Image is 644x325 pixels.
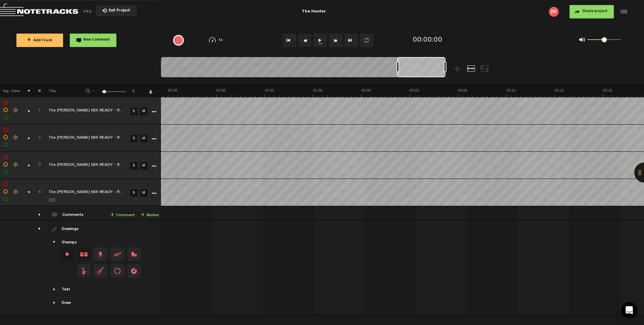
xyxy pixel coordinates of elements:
[32,135,42,141] div: Click to change the order number
[107,9,130,13] span: Exit Project
[77,264,91,278] span: Drag and drop a stamp
[10,84,20,97] th: Color
[11,135,21,141] div: Change the color of the waveform
[131,88,136,92] span: +
[298,34,312,47] button: Rewind
[62,227,80,232] div: Drawings
[11,162,21,168] div: Change the color of the waveform
[140,189,148,197] a: M
[151,108,157,114] a: More
[130,189,138,197] a: S
[21,135,32,141] div: comments, stamps & drawings
[20,125,31,152] td: comments, stamps & drawings
[283,34,296,47] button: Go to beginning
[49,189,136,196] div: Click to edit the title
[149,90,152,93] a: Download comments
[21,162,32,169] div: comments, stamps & drawings
[302,3,326,20] div: The Hunter
[413,36,442,45] div: 00:00:00
[570,5,614,18] button: Share project
[77,247,91,261] span: Drag and drop a stamp
[151,135,157,141] a: More
[344,34,358,47] button: Go to end
[140,108,148,115] a: M
[140,162,148,170] a: M
[27,39,52,43] span: Add Track
[209,3,419,20] div: The Hunter
[20,97,31,125] td: comments, stamps & drawings
[49,162,136,169] div: Click to edit the title
[32,108,42,114] div: Click to change the order number
[94,264,107,278] span: Drag and drop a stamp
[10,97,20,125] td: Change the color of the waveform
[130,135,138,142] a: S
[83,38,110,42] span: New Comment
[31,179,41,206] td: Click to change the order number 4
[209,37,216,43] img: speedometer.svg
[130,108,138,115] a: S
[41,125,128,152] td: Click to edit the title The [PERSON_NAME] MIX READY - REDO -JM15 -chris6 - MAIN VOX
[21,107,32,114] div: comments, stamps & drawings
[91,88,97,92] span: -
[111,264,124,278] span: Drag and drop a stamp
[582,9,607,13] span: Share project
[62,240,77,246] div: Stamps
[32,212,42,218] div: comments
[218,39,223,42] span: 1x
[111,247,124,261] span: Drag and drop a stamp
[11,189,21,195] div: Change the color of the waveform
[96,5,137,16] button: Exit Project
[140,135,148,142] a: M
[31,220,41,316] td: drawings
[41,179,128,206] td: Click to edit the title The [PERSON_NAME] MIX READY - REDO -JM15 -chris6 -OFFICIAL3
[62,213,85,218] div: Comments
[31,125,41,152] td: Click to change the order number 2
[49,135,136,142] div: Click to edit the title
[329,34,342,47] button: Fast Forward
[141,212,159,219] a: Marker
[110,212,135,219] a: Comment
[549,7,559,17] img: letters
[41,84,77,97] th: Title
[31,206,41,220] td: comments
[199,37,233,43] div: 1x
[130,162,138,170] a: S
[32,189,42,196] div: Click to change the order number
[41,152,128,179] td: Click to edit the title The [PERSON_NAME] MIX READY - REDO -JM15 -chris6 - BACK VOX
[20,152,31,179] td: comments, stamps & drawings
[31,97,41,125] td: Click to change the order number 1
[60,247,74,261] div: Change stamp color.To change the color of an existing stamp, select the stamp on the right and th...
[52,287,57,292] span: Showcase text
[16,34,63,47] button: +Add Track
[70,34,116,47] button: New Comment
[21,189,32,196] div: comments, stamps & drawings
[11,107,21,113] div: Change the color of the waveform
[32,162,42,169] div: Click to change the order number
[10,179,20,206] td: Change the color of the waveform
[49,108,136,114] div: Click to edit the title
[173,35,184,46] div: {{ tooltip_message }}
[94,247,107,261] span: Drag and drop a stamp
[52,300,57,306] span: Showcase draw menu
[32,226,42,232] div: drawings
[31,152,41,179] td: Click to change the order number 3
[62,287,70,293] div: Text
[31,84,41,97] th: #
[52,240,57,245] span: Showcase stamps
[314,34,327,47] button: 1x
[41,97,128,125] td: Click to edit the title The [PERSON_NAME] MIX READY - REDO -JM15 -chris6 - INST
[127,247,141,261] span: Drag and drop a stamp
[151,162,157,169] a: More
[10,152,20,179] td: Change the color of the waveform
[360,34,373,47] button: Loop
[62,300,71,306] div: Draw
[141,213,145,218] span: +
[621,302,637,318] div: Open Intercom Messenger
[20,179,31,206] td: comments, stamps & drawings
[127,264,141,278] span: Drag and drop a stamp
[27,38,31,43] span: +
[151,190,157,196] a: More
[10,125,20,152] td: Change the color of the waveform
[110,213,114,218] span: +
